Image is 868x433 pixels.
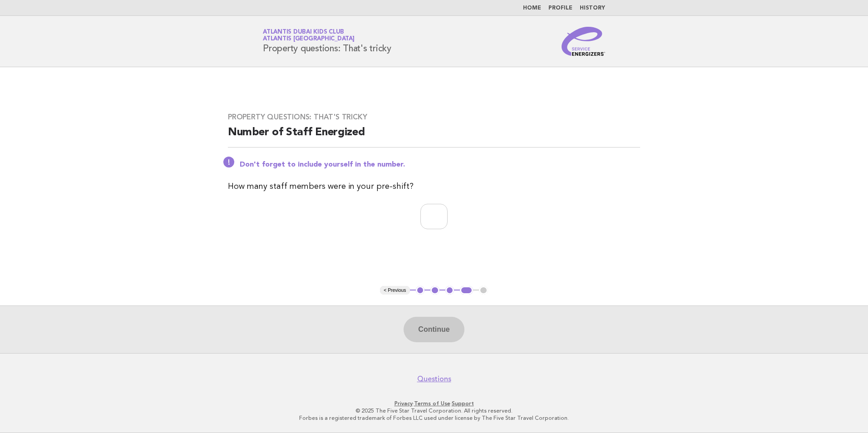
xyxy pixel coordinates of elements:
[228,180,640,193] p: How many staff members were in your pre-shift?
[263,30,391,53] h1: Property questions: That's tricky
[548,5,572,11] a: Profile
[156,414,712,422] p: Forbes is a registered trademark of Forbes LLC used under license by The Five Star Travel Corpora...
[240,160,640,169] p: Don't forget to include yourself in the number.
[228,125,640,148] h2: Number of Staff Energized
[562,27,605,56] img: Service Energizers
[416,286,425,295] button: 1
[263,36,355,42] span: Atlantis [GEOGRAPHIC_DATA]
[445,286,454,295] button: 3
[263,29,355,42] a: Atlantis Dubai Kids ClubAtlantis [GEOGRAPHIC_DATA]
[395,400,413,407] a: Privacy
[156,400,712,407] p: · ·
[452,400,474,407] a: Support
[523,5,541,11] a: Home
[414,400,450,407] a: Terms of Use
[228,113,640,122] h3: Property questions: That's tricky
[460,286,473,295] button: 4
[156,407,712,414] p: © 2025 The Five Star Travel Corporation. All rights reserved.
[380,286,409,295] button: < Previous
[430,286,439,295] button: 2
[580,5,605,11] a: History
[417,374,451,384] a: Questions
